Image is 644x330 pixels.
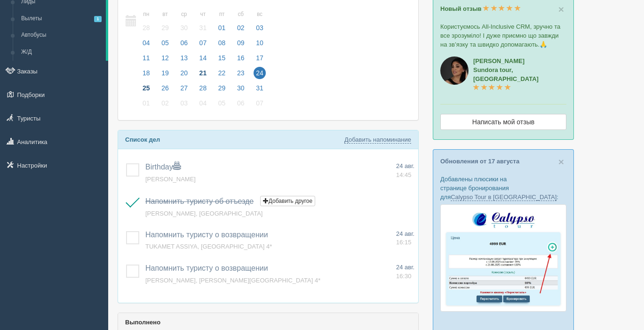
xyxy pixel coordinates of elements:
[197,67,209,79] span: 21
[396,264,414,271] span: 24 авг.
[232,83,250,98] a: 30
[156,98,174,113] a: 02
[197,22,209,34] span: 31
[213,98,231,113] a: 05
[251,98,266,113] a: 07
[156,38,174,53] a: 05
[194,98,212,113] a: 04
[558,157,564,167] button: Close
[137,83,155,98] a: 25
[344,136,411,144] a: Добавить напоминание
[235,37,247,49] span: 09
[396,230,414,247] a: 24 авг. 16:15
[137,98,155,113] a: 01
[213,53,231,68] a: 15
[213,83,231,98] a: 29
[145,197,254,205] span: Напомнить туристу об отъезде
[140,97,152,109] span: 01
[197,37,209,49] span: 07
[440,204,566,312] img: calypso-tour-proposal-crm-for-travel-agency.jpg
[17,27,106,44] a: Автобусы
[145,163,181,171] span: Birthday
[156,83,174,98] a: 26
[251,68,266,83] a: 24
[140,67,152,79] span: 18
[145,277,320,284] a: [PERSON_NAME], [PERSON_NAME][GEOGRAPHIC_DATA] 4*
[260,196,315,206] button: Добавить другое
[94,16,102,22] span: 1
[145,176,196,183] a: [PERSON_NAME]
[194,53,212,68] a: 14
[232,5,250,38] a: сб 02
[197,82,209,94] span: 28
[213,38,231,53] a: 08
[140,22,152,34] span: 28
[396,230,414,237] span: 24 авг.
[216,10,228,18] small: пт
[216,37,228,49] span: 08
[235,67,247,79] span: 23
[251,83,266,98] a: 31
[197,10,209,18] small: чт
[178,67,190,79] span: 20
[396,273,412,280] span: 16:30
[145,264,268,272] a: Напомнить туристу о возвращении
[159,37,171,49] span: 05
[175,53,193,68] a: 13
[17,44,106,61] a: Ж/Д
[232,53,250,68] a: 16
[396,239,412,246] span: 16:15
[440,22,566,49] p: Користуємось All-Inclusive CRM, зручно та все зрозуміло! І дуже приємно що завжди на зв’язку та ш...
[235,22,247,34] span: 02
[254,97,266,109] span: 07
[197,97,209,109] span: 04
[140,37,152,49] span: 04
[396,171,412,178] span: 14:45
[558,156,564,167] span: ×
[194,83,212,98] a: 28
[137,38,155,53] a: 04
[156,53,174,68] a: 12
[159,52,171,64] span: 12
[254,67,266,79] span: 24
[125,136,160,143] b: Список дел
[216,22,228,34] span: 01
[145,231,268,239] a: Напомнить туристу о возвращении
[159,67,171,79] span: 19
[194,38,212,53] a: 07
[175,83,193,98] a: 27
[197,52,209,64] span: 14
[159,22,171,34] span: 29
[216,82,228,94] span: 29
[213,68,231,83] a: 22
[254,22,266,34] span: 03
[251,53,266,68] a: 17
[156,68,174,83] a: 19
[140,52,152,64] span: 11
[396,162,414,169] span: 24 авг.
[451,193,557,201] a: Calypso Tour в [GEOGRAPHIC_DATA]
[137,5,155,38] a: пн 28
[178,52,190,64] span: 13
[175,68,193,83] a: 20
[440,175,566,201] p: Добавлены плюсики на странице бронирования для :
[440,5,521,12] a: Новый отзыв
[175,98,193,113] a: 03
[145,243,272,250] a: TUKAMET ASSIYA, [GEOGRAPHIC_DATA] 4*
[175,38,193,53] a: 06
[178,97,190,109] span: 03
[254,82,266,94] span: 31
[235,82,247,94] span: 30
[175,5,193,38] a: ср 30
[137,68,155,83] a: 18
[473,57,539,91] a: [PERSON_NAME]Sundora tour, [GEOGRAPHIC_DATA]
[194,5,212,38] a: чт 31
[254,10,266,18] small: вс
[558,4,564,15] span: ×
[254,37,266,49] span: 10
[251,5,266,38] a: вс 03
[440,158,519,165] a: Обновления от 17 августа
